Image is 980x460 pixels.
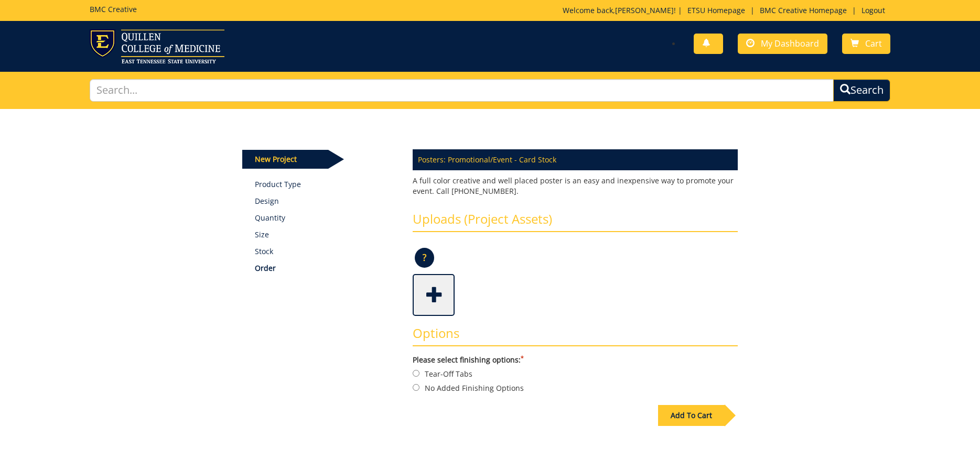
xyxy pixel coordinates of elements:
[563,5,890,16] p: Welcome back, ! | | |
[413,176,738,196] p: A full color creative and well placed poster is an easy and inexpensive way to promote your event...
[413,368,738,379] label: Tear-Off Tabs
[90,79,834,102] input: Search...
[833,79,890,102] button: Search
[761,38,819,49] span: My Dashboard
[255,213,397,223] p: Quantity
[90,29,224,63] img: ETSU logo
[682,5,750,15] a: ETSU Homepage
[856,5,890,15] a: Logout
[842,34,890,54] a: Cart
[413,370,419,377] input: Tear-Off Tabs
[413,384,419,391] input: No Added Finishing Options
[658,405,725,426] div: Add To Cart
[413,212,738,232] h3: Uploads (Project Assets)
[865,38,882,49] span: Cart
[415,248,434,268] p: ?
[413,355,738,365] label: Please select finishing options:
[255,179,397,190] a: Product Type
[255,196,397,206] p: Design
[255,263,397,273] p: Order
[413,382,738,393] label: No Added Finishing Options
[255,229,397,240] p: Size
[413,326,738,346] h3: Options
[755,5,852,15] a: BMC Creative Homepage
[242,150,328,169] p: New Project
[413,149,738,170] p: Posters: Promotional/Event - Card Stock
[90,5,137,13] h5: BMC Creative
[255,246,397,257] p: Stock
[615,5,674,15] a: [PERSON_NAME]
[738,34,827,54] a: My Dashboard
